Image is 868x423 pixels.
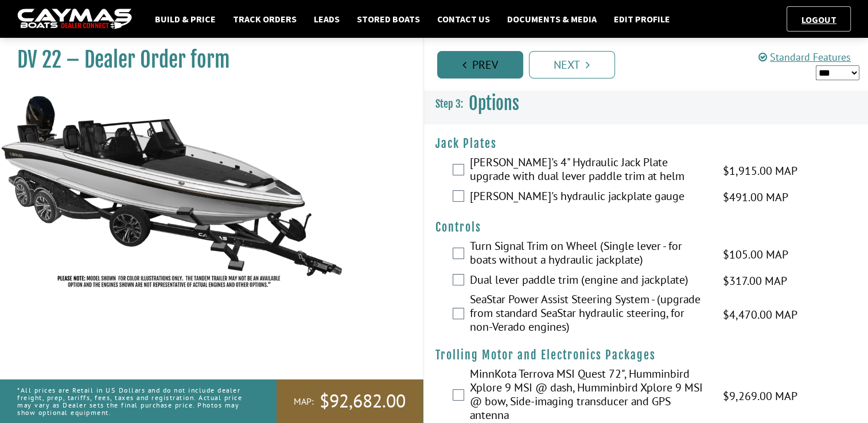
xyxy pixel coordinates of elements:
[470,155,709,186] label: [PERSON_NAME]'s 4" Hydraulic Jack Plate upgrade with dual lever paddle trim at helm
[17,9,132,30] img: caymas-dealer-connect-2ed40d3bc7270c1d8d7ffb4b79bf05adc795679939227970def78ec6f6c03838.gif
[320,389,406,413] span: $92,682.00
[435,136,857,151] h4: Jack Plates
[723,189,788,206] span: $491.00 MAP
[529,51,615,79] a: Next
[149,11,221,26] a: Build & Price
[294,395,314,408] span: MAP:
[470,273,709,289] label: Dual lever paddle trim (engine and jackplate)
[470,189,709,206] label: [PERSON_NAME]'s hydraulic jackplate gauge
[308,11,345,26] a: Leads
[796,14,842,25] a: Logout
[435,220,857,234] h4: Controls
[351,11,426,26] a: Stored Boats
[17,47,394,73] h1: DV 22 – Dealer Order form
[723,387,797,405] span: $9,269.00 MAP
[437,51,523,79] a: Prev
[470,292,709,336] label: SeaStar Power Assist Steering System - (upgrade from standard SeaStar hydraulic steering, for non...
[723,272,787,289] span: $317.00 MAP
[723,246,788,263] span: $105.00 MAP
[758,50,851,64] a: Standard Features
[435,348,857,362] h4: Trolling Motor and Electronics Packages
[501,11,602,26] a: Documents & Media
[17,381,251,422] p: *All prices are Retail in US Dollars and do not include dealer freight, prep, tariffs, fees, taxe...
[470,239,709,269] label: Turn Signal Trim on Wheel (Single lever - for boats without a hydraulic jackplate)
[431,11,496,26] a: Contact Us
[723,162,797,179] span: $1,915.00 MAP
[723,306,797,323] span: $4,470.00 MAP
[227,11,302,26] a: Track Orders
[277,379,423,423] a: MAP:$92,682.00
[608,11,676,26] a: Edit Profile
